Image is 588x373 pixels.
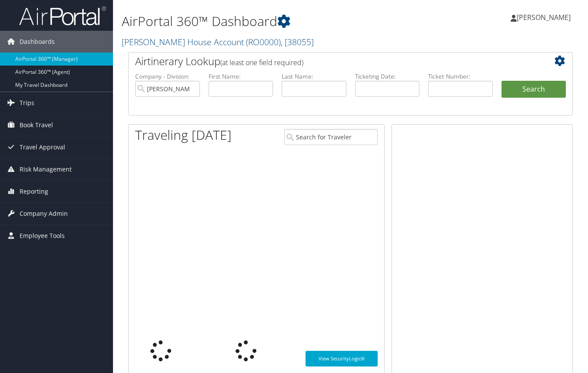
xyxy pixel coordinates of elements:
button: Search [502,81,566,98]
img: airportal-logo.png [19,6,106,26]
span: , [ 38055 ] [281,36,314,48]
h1: AirPortal 360™ Dashboard [122,12,427,30]
a: [PERSON_NAME] [511,4,579,30]
label: Ticket Number: [428,72,493,81]
label: Last Name: [282,72,346,81]
span: Travel Approval [20,136,65,158]
a: [PERSON_NAME] House Account [122,36,314,48]
span: ( RO0000 ) [246,36,281,48]
h1: Traveling [DATE] [135,126,232,144]
span: Company Admin [20,203,68,224]
label: Company - Division: [135,72,200,81]
span: Dashboards [20,31,55,53]
span: Employee Tools [20,225,65,247]
span: Reporting [20,181,48,202]
label: First Name: [209,72,273,81]
span: [PERSON_NAME] [517,13,571,22]
a: View SecurityLogic® [306,351,378,366]
span: Risk Management [20,158,72,180]
span: Book Travel [20,114,53,136]
span: Trips [20,92,34,114]
span: (at least one field required) [220,58,303,67]
h2: Airtinerary Lookup [135,54,529,69]
label: Ticketing Date: [355,72,420,81]
input: Search for Traveler [284,129,378,145]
